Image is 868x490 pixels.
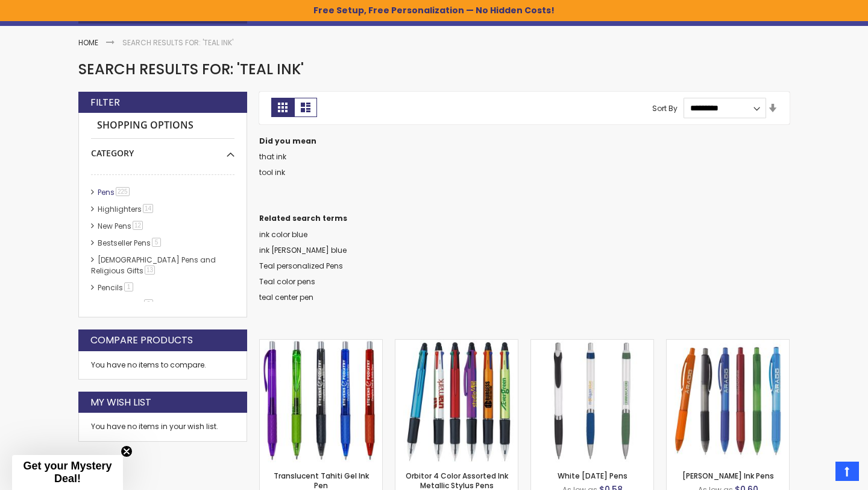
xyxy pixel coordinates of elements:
span: 5 [152,238,161,247]
a: White [DATE] Pens [558,471,627,481]
img: White Epiphany Pens [531,340,653,462]
a: [PERSON_NAME] Ink Pens [682,471,774,481]
a: Pens225 [95,187,134,197]
strong: Shopping Options [91,113,234,139]
a: Top [835,462,859,481]
a: Teal personalized Pens [259,261,343,271]
label: Sort By [652,103,678,113]
dt: Did you mean [259,136,790,146]
a: Pencils1 [95,282,137,293]
a: Teal color pens [259,276,315,287]
a: [DEMOGRAPHIC_DATA] Pens and Religious Gifts13 [91,255,216,276]
strong: Compare Products [90,334,193,347]
strong: Grid [271,98,294,117]
a: Home [78,37,98,48]
span: Get your Mystery Deal! [23,460,112,485]
div: You have no items in your wish list. [91,422,234,431]
span: 14 [143,204,153,213]
span: 225 [116,187,130,196]
div: You have no items to compare. [78,351,247,380]
img: Orbitor 4 Color Assorted Ink Metallic Stylus Pens [395,340,518,462]
a: New Pens12 [95,221,147,231]
strong: My Wish List [90,396,151,409]
button: Close teaser [121,445,133,457]
span: 13 [145,266,155,275]
strong: Search results for: 'teal ink' [122,37,233,48]
a: Highlighters14 [95,204,157,214]
a: hp-featured8 [95,299,157,310]
a: Cliff Gel Ink Pens [667,339,789,349]
a: White Epiphany Pens [531,339,653,349]
img: Cliff Gel Ink Pens [667,340,789,462]
span: 12 [133,221,143,230]
span: 1 [124,282,133,291]
a: that ink [259,151,286,162]
div: Category [91,139,234,159]
span: Search results for: 'teal ink' [78,59,304,79]
a: ink [PERSON_NAME] blue [259,245,347,255]
img: Translucent Tahiti Gel Ink Pen [260,340,382,462]
a: tool ink [259,167,285,177]
strong: Filter [90,96,120,109]
a: Bestseller Pens5 [95,238,165,248]
a: Translucent Tahiti Gel Ink Pen [260,339,382,349]
a: teal center pen [259,292,313,302]
a: ink color blue [259,229,307,240]
span: 8 [144,299,153,308]
dt: Related search terms [259,214,790,223]
a: Orbitor 4 Color Assorted Ink Metallic Stylus Pens [395,339,518,349]
div: Get your Mystery Deal!Close teaser [12,455,123,490]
